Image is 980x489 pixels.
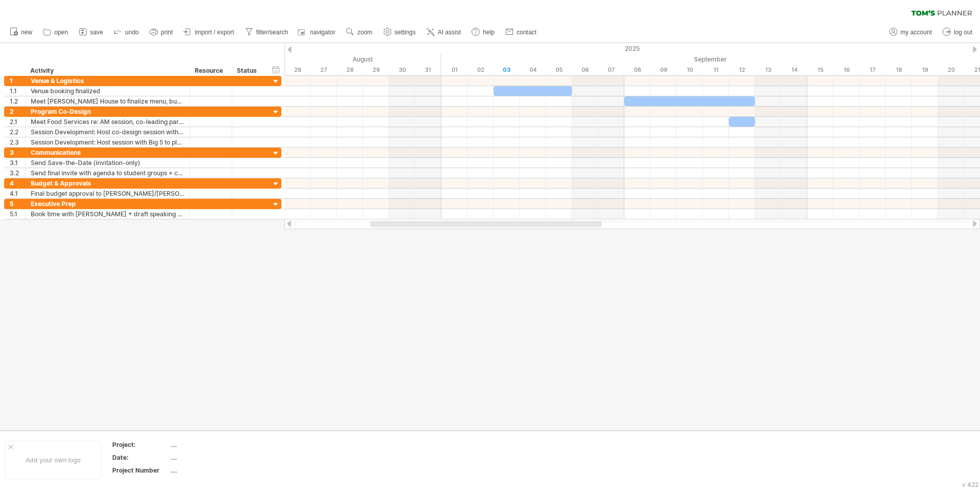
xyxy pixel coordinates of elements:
span: zoom [357,29,372,36]
div: Venue booking finalized [31,86,185,96]
span: import / export [195,29,234,36]
a: my account [887,26,935,39]
div: Saturday, 30 August 2025 [389,65,415,75]
span: navigator [310,29,335,36]
div: 2 [10,107,25,116]
span: log out [954,29,972,36]
div: 1 [10,76,25,86]
div: Project Number [112,466,169,475]
div: Sunday, 14 September 2025 [781,65,807,75]
div: Tuesday, 9 September 2025 [650,65,677,75]
span: new [21,29,32,36]
div: Wednesday, 10 September 2025 [677,65,703,75]
div: Book time with [PERSON_NAME] + draft speaking notes [31,209,185,219]
div: .... [171,466,257,475]
div: Thursday, 11 September 2025 [703,65,729,75]
div: Activity [30,66,184,76]
div: Session Development: Host session with Big 5 to plan PM session [31,137,185,147]
div: 1.1 [10,86,25,96]
div: Budget & Approvals [31,178,185,188]
div: Meet [PERSON_NAME] House to finalize menu, budget, event details [31,96,185,106]
a: undo [111,26,142,39]
a: contact [503,26,540,39]
a: save [76,26,106,39]
div: Add your own logo [5,441,101,479]
a: AI assist [424,26,464,39]
div: .... [171,453,257,462]
div: Thursday, 28 August 2025 [337,65,363,75]
div: 3.2 [10,168,25,178]
div: Saturday, 13 September 2025 [755,65,781,75]
div: Wednesday, 27 August 2025 [311,65,337,75]
div: Monday, 8 September 2025 [624,65,650,75]
div: Friday, 29 August 2025 [363,65,389,75]
a: filter/search [242,26,291,39]
div: 1.2 [10,96,25,106]
span: my account [901,29,932,36]
span: open [54,29,68,36]
div: Monday, 15 September 2025 [807,65,833,75]
div: 2.3 [10,137,25,147]
a: open [40,26,71,39]
div: Venue & Logistics [31,76,185,86]
div: .... [171,440,257,449]
div: Wednesday, 17 September 2025 [860,65,886,75]
div: Tuesday, 26 August 2025 [284,65,311,75]
div: Final budget approval to [PERSON_NAME]/[PERSON_NAME] [31,189,185,198]
div: Saturday, 20 September 2025 [938,65,964,75]
div: 3.1 [10,158,25,168]
div: Friday, 19 September 2025 [912,65,938,75]
span: contact [517,29,537,36]
div: Status [237,66,259,76]
div: Thursday, 18 September 2025 [886,65,912,75]
div: Resource [195,66,226,76]
div: Friday, 12 September 2025 [729,65,755,75]
div: 4 [10,178,25,188]
span: save [90,29,103,36]
div: Sunday, 7 September 2025 [598,65,624,75]
div: Meet Food Services re: AM session, co-leading partners, co-design agenda [31,117,185,127]
a: help [469,26,498,39]
div: 2.2 [10,127,25,137]
div: Date: [112,453,169,462]
div: Saturday, 6 September 2025 [572,65,598,75]
div: Session Development: Host co-design session with Food Services + partners (AM) [31,127,185,137]
div: 2.1 [10,117,25,127]
div: Thursday, 4 September 2025 [520,65,546,75]
span: settings [395,29,416,36]
div: 5 [10,199,25,209]
div: 3 [10,148,25,157]
span: undo [125,29,139,36]
div: Communications [31,148,185,157]
div: 4.1 [10,189,25,198]
a: settings [381,26,419,39]
span: AI assist [438,29,461,36]
a: print [147,26,176,39]
div: Tuesday, 16 September 2025 [833,65,860,75]
div: Project: [112,440,169,449]
div: Executive Prep [31,199,185,209]
a: zoom [343,26,375,39]
a: navigator [296,26,338,39]
div: Monday, 1 September 2025 [441,65,467,75]
a: import / export [181,26,237,39]
div: Sunday, 31 August 2025 [415,65,441,75]
div: Send final invite with agenda to student groups + community [31,168,185,178]
span: help [483,29,495,36]
div: Program Co-Design [31,107,185,116]
div: v 422 [962,481,978,488]
a: log out [940,26,975,39]
div: 5.1 [10,209,25,219]
div: Send Save-the-Date (invitation-only) [31,158,185,168]
span: filter/search [256,29,288,36]
a: new [7,26,35,39]
div: Friday, 5 September 2025 [546,65,572,75]
span: print [161,29,173,36]
div: Wednesday, 3 September 2025 [494,65,520,75]
div: Tuesday, 2 September 2025 [467,65,494,75]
